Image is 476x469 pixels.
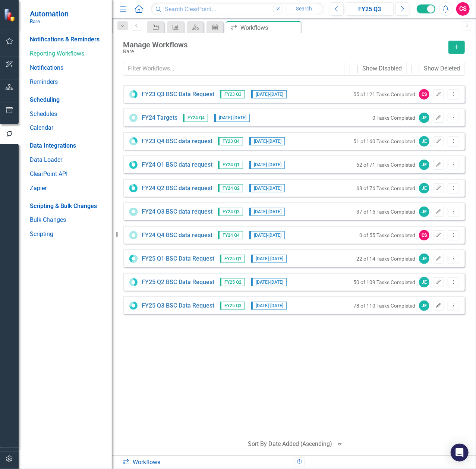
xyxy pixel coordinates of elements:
[30,96,60,104] div: Scheduling
[123,49,445,54] div: Rare
[249,208,285,216] span: [DATE] - [DATE]
[30,216,104,224] a: Bulk Changes
[218,161,243,169] span: FY24 Q1
[30,170,104,179] a: ClearPoint API
[249,161,285,169] span: [DATE] - [DATE]
[220,90,245,98] span: FY23 Q3
[4,9,17,22] img: ClearPoint Strategy
[220,302,245,310] span: FY25 Q3
[419,207,429,217] div: JE
[30,184,104,193] a: Zapier
[419,230,429,240] div: CS
[142,208,212,216] a: FY24 Q3 BSC data request
[372,115,415,121] small: 0 Tasks Completed
[218,137,243,145] span: FY23 Q4
[249,137,285,145] span: [DATE] - [DATE]
[151,3,324,16] input: Search ClearPoint...
[285,4,322,14] button: Search
[362,64,402,73] div: Show Disabled
[218,184,243,192] span: FY24 Q2
[123,62,345,76] input: Filter Workflows...
[424,64,460,73] div: Show Deleted
[349,5,391,14] div: FY25 Q3
[419,300,429,311] div: JE
[218,208,243,216] span: FY24 Q3
[220,278,245,286] span: FY25 Q2
[451,444,469,462] div: Open Intercom Messenger
[142,90,214,99] a: FY23 Q3 BSC Data Request
[419,277,429,287] div: JE
[356,162,415,168] small: 62 of 71 Tasks Completed
[30,202,97,211] div: Scripting & Bulk Changes
[30,64,104,72] a: Notifications
[356,256,415,262] small: 22 of 14 Tasks Completed
[251,255,287,263] span: [DATE] - [DATE]
[30,35,100,44] div: Notifications & Reminders
[353,303,415,309] small: 78 of 110 Tasks Completed
[456,2,470,16] button: CS
[142,278,214,287] a: FY25 Q2 BSC Data Request
[359,232,415,238] small: 0 of 55 Tasks Completed
[353,279,415,285] small: 50 of 109 Tasks Completed
[30,9,69,18] span: Automation
[183,114,208,122] span: FY24 Q4
[30,18,69,24] small: Rare
[419,254,429,264] div: JE
[30,230,104,239] a: Scripting
[296,6,312,12] span: Search
[249,184,285,192] span: [DATE] - [DATE]
[419,113,429,123] div: JE
[356,185,415,191] small: 68 of 76 Tasks Completed
[142,184,212,193] a: FY24 Q2 BSC data request
[419,183,429,193] div: JE
[346,2,394,16] button: FY25 Q3
[249,231,285,239] span: [DATE] - [DATE]
[142,161,212,169] a: FY24 Q1 BSC data request
[123,41,445,49] div: Manage Workflows
[419,160,429,170] div: JE
[142,231,212,240] a: FY24 Q4 BSC data request
[419,89,429,100] div: CS
[122,458,289,467] div: Workflows
[251,278,287,286] span: [DATE] - [DATE]
[30,156,104,164] a: Data Loader
[356,209,415,215] small: 37 of 15 Tasks Completed
[251,90,287,98] span: [DATE] - [DATE]
[142,114,177,122] a: FY24 Targets
[220,255,245,263] span: FY25 Q1
[353,138,415,144] small: 51 of 160 Tasks Completed
[240,23,299,32] div: Workflows
[251,302,287,310] span: [DATE] - [DATE]
[214,114,250,122] span: [DATE] - [DATE]
[30,124,104,132] a: Calendar
[419,136,429,147] div: JE
[30,110,104,119] a: Schedules
[142,255,214,263] a: FY25 Q1 BSC Data Request
[30,50,104,58] a: Reporting Workflows
[142,137,212,146] a: FY23 Q4 BSC data request
[30,78,104,86] a: Reminders
[142,302,214,310] a: FY25 Q3 BSC Data Request
[30,142,76,150] div: Data Integrations
[218,231,243,239] span: FY24 Q4
[353,91,415,97] small: 55 of 121 Tasks Completed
